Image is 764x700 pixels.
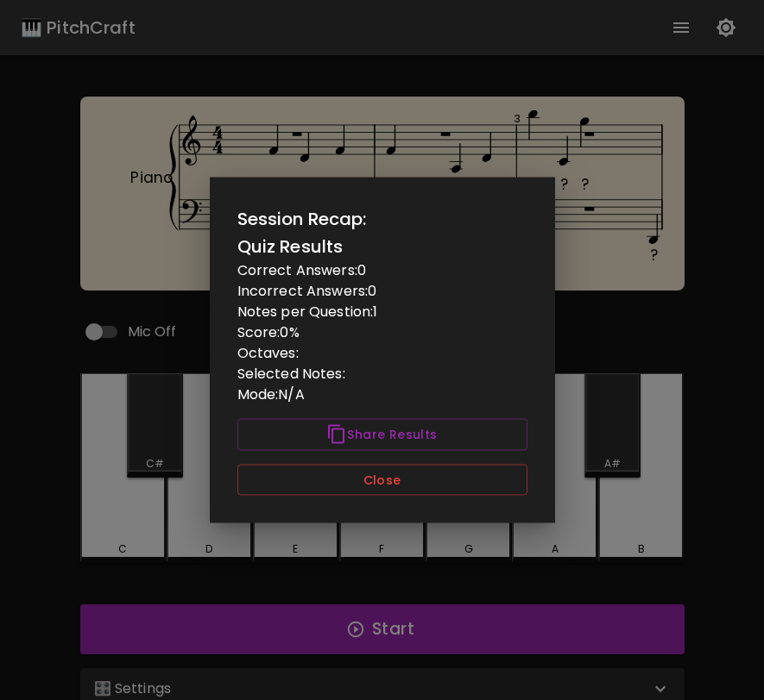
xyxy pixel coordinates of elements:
[237,364,527,384] p: Selected Notes:
[237,464,527,496] button: Close
[237,302,527,322] p: Notes per Question: 1
[237,233,527,260] h6: Quiz Results
[237,281,527,302] p: Incorrect Answers: 0
[237,343,527,364] p: Octaves:
[237,419,527,451] button: Share Results
[237,260,527,281] p: Correct Answers: 0
[237,322,527,343] p: Score: 0 %
[237,205,527,233] h2: Session Recap:
[237,384,527,405] p: Mode: N/A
